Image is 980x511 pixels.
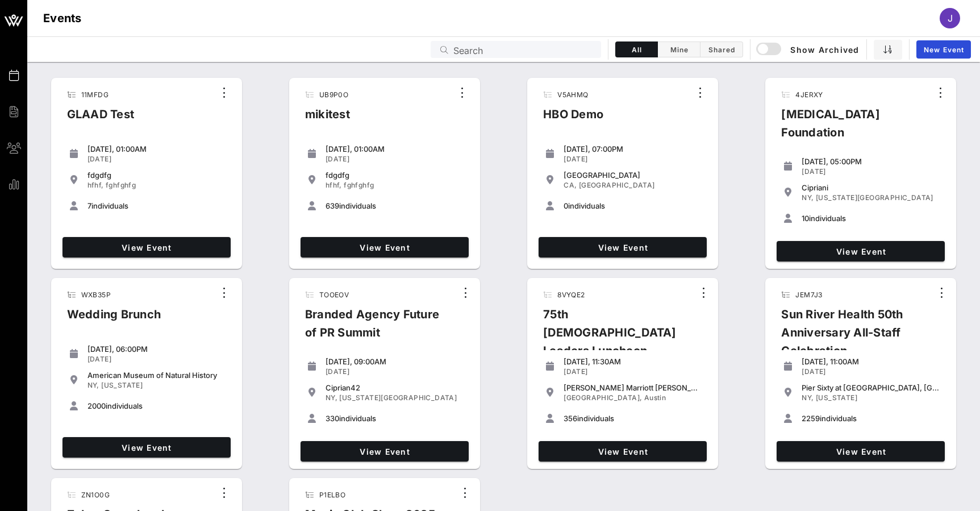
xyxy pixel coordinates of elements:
[579,181,655,189] span: [GEOGRAPHIC_DATA]
[795,290,822,299] span: JEM7J3
[81,90,109,99] span: 11MFDG
[795,90,823,99] span: 4JERXY
[923,45,964,54] span: New Event
[564,393,642,402] span: [GEOGRAPHIC_DATA],
[802,157,940,166] div: [DATE], 05:00PM
[534,105,612,132] div: HBO Demo
[81,491,110,499] span: ZN1O0G
[326,393,337,402] span: NY,
[623,45,650,54] span: All
[319,491,345,499] span: P1ELBO
[301,237,469,257] a: View Event
[802,167,940,176] div: [DATE]
[543,243,702,252] span: View Event
[87,355,226,364] div: [DATE]
[772,105,931,151] div: [MEDICAL_DATA] Foundation
[326,383,464,392] div: Ciprian42
[87,371,226,380] div: American Museum of Natural History
[557,290,585,299] span: 8VYQE2
[802,183,940,192] div: Cipriani
[564,414,702,423] div: individuals
[564,181,577,189] span: CA,
[707,45,736,54] span: Shared
[816,393,857,402] span: [US_STATE]
[87,201,91,210] span: 7
[58,305,170,333] div: Wedding Brunch
[87,401,226,410] div: individuals
[87,144,226,153] div: [DATE], 01:00AM
[564,171,702,180] div: [GEOGRAPHIC_DATA]
[326,171,464,180] div: fdgdfg
[781,247,940,256] span: View Event
[781,447,940,456] span: View Event
[665,45,693,54] span: Mine
[564,201,568,210] span: 0
[326,201,464,210] div: individuals
[106,181,136,189] span: fghfghfg
[326,181,342,189] span: hfhf,
[948,13,953,24] span: J
[326,414,464,423] div: individuals
[816,193,933,202] span: [US_STATE][GEOGRAPHIC_DATA]
[564,367,702,376] div: [DATE]
[802,214,809,223] span: 10
[534,305,694,387] div: 75th [DEMOGRAPHIC_DATA] Leaders Luncheon Series
[326,155,464,164] div: [DATE]
[564,383,702,392] div: [PERSON_NAME] Marriott [PERSON_NAME]
[67,443,226,452] span: View Event
[339,393,457,402] span: [US_STATE][GEOGRAPHIC_DATA]
[557,90,588,99] span: V5AHMQ
[539,237,707,257] a: View Event
[777,241,945,261] a: View Event
[301,441,469,462] a: View Event
[326,144,464,153] div: [DATE], 01:00AM
[87,344,226,354] div: [DATE], 06:00PM
[644,393,666,402] span: Austin
[326,367,464,376] div: [DATE]
[87,401,106,410] span: 2000
[802,214,940,223] div: individuals
[87,181,104,189] span: hfhf,
[940,8,960,28] div: J
[564,155,702,164] div: [DATE]
[802,393,814,402] span: NY,
[319,90,348,99] span: UB9P0O
[296,305,456,351] div: Branded Agency Future of PR Summit
[58,105,144,132] div: GLAAD Test
[700,41,743,57] button: Shared
[87,201,226,210] div: individuals
[543,447,702,456] span: View Event
[802,357,940,366] div: [DATE], 11:00AM
[658,41,700,57] button: Mine
[802,414,820,423] span: 2259
[916,40,971,59] a: New Event
[564,201,702,210] div: individuals
[67,243,226,252] span: View Event
[802,367,940,376] div: [DATE]
[757,39,860,60] button: Show Archived
[802,193,814,202] span: NY,
[81,290,111,299] span: WXB35P
[326,414,339,423] span: 330
[101,381,143,389] span: [US_STATE]
[802,414,940,423] div: individuals
[344,181,374,189] span: fghfghfg
[87,171,226,180] div: fdgdfg
[62,237,231,257] a: View Event
[87,381,99,389] span: NY,
[802,383,940,392] div: Pier Sixty at [GEOGRAPHIC_DATA], [GEOGRAPHIC_DATA] in [GEOGRAPHIC_DATA]
[777,441,945,462] a: View Event
[326,201,339,210] span: 639
[62,437,231,458] a: View Event
[305,447,464,456] span: View Event
[564,357,702,366] div: [DATE], 11:30AM
[772,305,932,369] div: Sun River Health 50th Anniversary All-Staff Celebration
[539,441,707,462] a: View Event
[564,414,577,423] span: 356
[296,105,359,132] div: mikitest
[564,144,702,153] div: [DATE], 07:00PM
[305,243,464,252] span: View Event
[43,9,82,27] h1: Events
[319,290,349,299] span: TOOEOV
[326,357,464,366] div: [DATE], 09:00AM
